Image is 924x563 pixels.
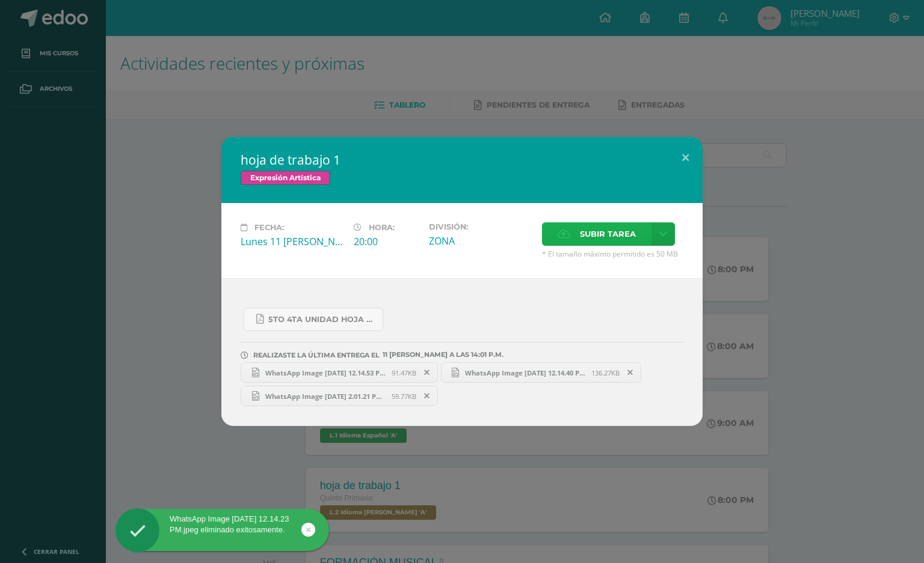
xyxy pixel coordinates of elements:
span: * El tamaño máximo permitido es 50 MB [542,249,683,259]
button: Close (Esc) [668,137,703,178]
a: WhatsApp Image [DATE] 12.14.53 PM.jpeg 91.47KB [241,362,438,383]
span: Remover entrega [417,366,437,379]
span: Subir tarea [580,223,636,245]
a: WhatsApp Image [DATE] 2.01.21 PM (1).jpeg 59.77KB [241,386,438,406]
span: REALIZASTE LA ÚLTIMA ENTREGA EL [253,351,380,359]
div: ZONA [429,234,532,248]
label: División: [429,222,532,231]
span: Hora: [369,223,395,232]
div: Lunes 11 [PERSON_NAME] [241,235,344,248]
a: WhatsApp Image [DATE] 12.14.40 PM.jpeg 136.27KB [441,362,642,383]
span: 136.27KB [591,368,620,377]
span: Expresión Artística [241,171,330,185]
span: 5to 4ta unidad hoja de trabajo expresion.pdf [268,315,377,324]
div: WhatsApp Image [DATE] 12.14.23 PM.jpeg eliminado exitosamente. [115,514,329,535]
span: 59.77KB [392,392,416,401]
span: 91.47KB [392,368,416,377]
span: WhatsApp Image [DATE] 12.14.40 PM.jpeg [459,368,591,377]
span: Remover entrega [620,366,641,379]
span: Remover entrega [417,389,437,403]
span: Fecha: [254,223,284,232]
span: WhatsApp Image [DATE] 2.01.21 PM (1).jpeg [259,392,392,401]
span: 11 [PERSON_NAME] A LAS 14:01 P.M. [380,355,504,355]
h2: hoja de trabajo 1 [241,151,683,168]
span: WhatsApp Image [DATE] 12.14.53 PM.jpeg [259,368,392,377]
a: 5to 4ta unidad hoja de trabajo expresion.pdf [244,308,383,331]
div: 20:00 [354,235,419,248]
